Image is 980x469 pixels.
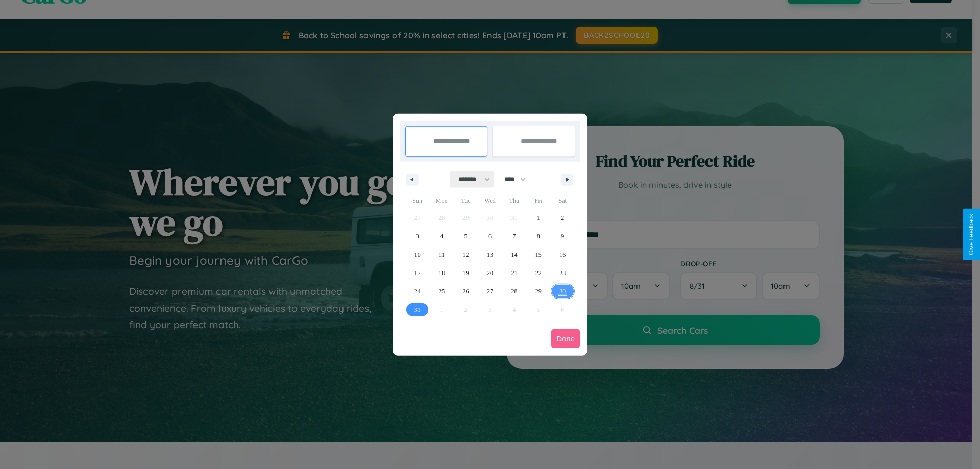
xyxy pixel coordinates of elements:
[526,264,550,282] button: 22
[438,245,445,264] span: 11
[551,264,575,282] button: 23
[478,282,502,301] button: 27
[478,192,502,209] span: Wed
[454,245,478,264] button: 12
[968,214,975,255] div: Give Feedback
[535,245,542,264] span: 15
[561,227,564,245] span: 9
[414,245,421,264] span: 10
[526,245,550,264] button: 15
[405,282,429,301] button: 24
[551,245,575,264] button: 16
[478,264,502,282] button: 20
[429,192,453,209] span: Mon
[551,227,575,245] button: 9
[551,192,575,209] span: Sat
[526,192,550,209] span: Fri
[559,264,566,282] span: 23
[405,192,429,209] span: Sun
[526,209,550,227] button: 1
[454,264,478,282] button: 19
[416,227,419,245] span: 3
[454,282,478,301] button: 26
[487,264,493,282] span: 20
[478,227,502,245] button: 6
[526,227,550,245] button: 8
[502,245,526,264] button: 14
[502,264,526,282] button: 21
[537,227,540,245] span: 8
[463,264,469,282] span: 19
[487,245,493,264] span: 13
[535,264,542,282] span: 22
[405,264,429,282] button: 17
[429,245,453,264] button: 11
[559,245,566,264] span: 16
[526,282,550,301] button: 29
[429,282,453,301] button: 25
[511,245,517,264] span: 14
[414,301,421,319] span: 31
[429,264,453,282] button: 18
[440,227,443,245] span: 4
[405,227,429,245] button: 3
[551,329,580,348] button: Done
[405,245,429,264] button: 10
[511,264,517,282] span: 21
[502,282,526,301] button: 28
[414,264,421,282] span: 17
[429,227,453,245] button: 4
[511,282,517,301] span: 28
[502,192,526,209] span: Thu
[478,245,502,264] button: 13
[438,264,445,282] span: 18
[561,209,564,227] span: 2
[464,227,468,245] span: 5
[487,282,493,301] span: 27
[535,282,542,301] span: 29
[512,227,516,245] span: 7
[551,282,575,301] button: 30
[537,209,540,227] span: 1
[405,301,429,319] button: 31
[502,227,526,245] button: 7
[438,282,445,301] span: 25
[463,245,469,264] span: 12
[454,227,478,245] button: 5
[551,209,575,227] button: 2
[463,282,469,301] span: 26
[414,282,421,301] span: 24
[454,192,478,209] span: Tue
[488,227,492,245] span: 6
[559,282,566,301] span: 30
